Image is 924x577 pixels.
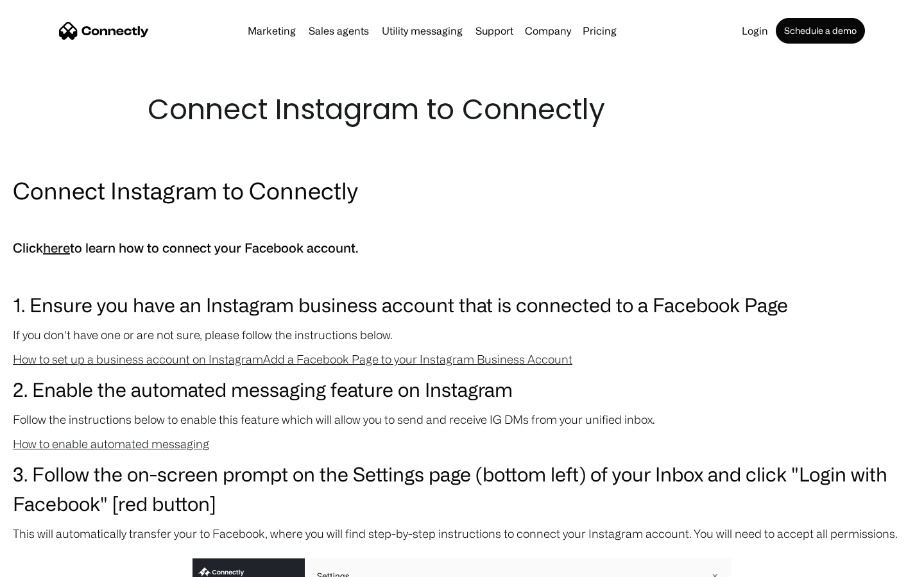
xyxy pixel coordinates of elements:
[525,22,571,40] div: Company
[148,90,776,130] h1: Connect Instagram to Connectly
[13,290,911,319] h3: 1. Ensure you have an Instagram business account that is connected to a Facebook Page
[521,22,575,40] div: Company
[13,265,911,283] p: ‍
[13,174,911,206] h2: Connect Instagram to Connectly
[43,240,70,255] a: here
[13,213,911,231] p: ‍
[13,374,911,404] h3: 2. Enable the automated messaging feature on Instagram
[776,18,865,44] a: Schedule a demo
[13,353,263,365] a: How to set up a business account on Instagram
[13,410,911,428] p: Follow the instructions below to enable this feature which will allow you to send and receive IG ...
[13,326,911,344] p: If you don't have one or are not sure, please follow the instructions below.
[737,26,773,36] a: Login
[13,237,911,259] h5: Click to learn how to connect your Facebook account.
[263,353,572,365] a: Add a Facebook Page to your Instagram Business Account
[13,459,911,518] h3: 3. Follow the on-screen prompt on the Settings page (bottom left) of your Inbox and click "Login ...
[243,26,301,36] a: Marketing
[377,26,468,36] a: Utility messaging
[13,437,209,450] a: How to enable automated messaging
[26,555,77,573] ul: Language list
[13,524,911,542] p: This will automatically transfer your to Facebook, where you will find step-by-step instructions ...
[59,21,149,40] a: home
[13,555,77,573] aside: Language selected: English
[577,26,622,36] a: Pricing
[304,26,374,36] a: Sales agents
[470,26,518,36] a: Support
